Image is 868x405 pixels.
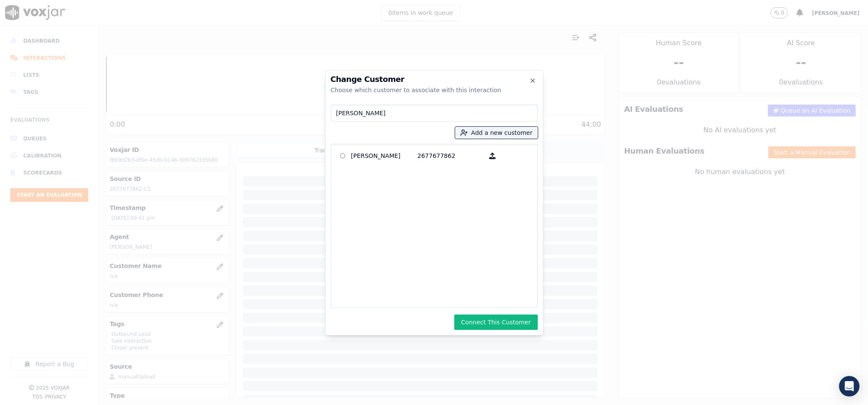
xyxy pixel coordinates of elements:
[331,76,538,83] h2: Change Customer
[454,315,537,330] button: Connect This Customer
[839,376,859,396] div: Open Intercom Messenger
[340,153,346,159] input: [PERSON_NAME] 2677677862
[484,149,501,163] button: [PERSON_NAME] 2677677862
[418,149,484,163] p: 2677677862
[351,149,418,163] p: [PERSON_NAME]
[331,86,538,94] div: Choose which customer to associate with this interaction
[455,127,538,139] button: Add a new customer
[331,105,538,122] input: Search Customers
